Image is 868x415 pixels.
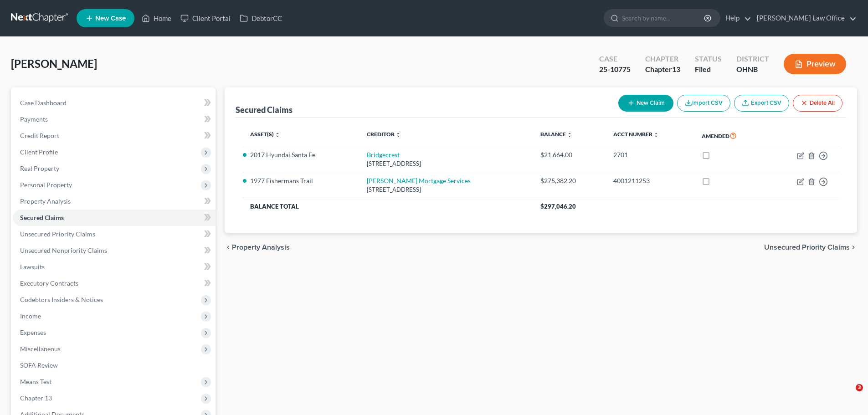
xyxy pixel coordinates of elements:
[695,64,722,75] div: Filed
[645,54,680,64] div: Chapter
[20,214,64,221] span: Secured Claims
[13,128,216,144] a: Credit Report
[20,164,59,172] span: Real Property
[20,246,107,254] span: Unsecured Nonpriority Claims
[13,111,216,128] a: Payments
[764,244,857,251] button: Unsecured Priority Claims chevron_right
[540,176,599,185] div: $275,382.20
[20,99,67,107] span: Case Dashboard
[752,10,857,26] a: [PERSON_NAME] Law Office
[13,275,216,292] a: Executory Contracts
[540,150,599,159] div: $21,664.00
[20,328,46,336] span: Expenses
[13,259,216,275] a: Lawsuits
[275,132,280,138] i: unfold_more
[20,148,58,156] span: Client Profile
[13,95,216,111] a: Case Dashboard
[20,296,103,303] span: Codebtors Insiders & Notices
[20,378,51,385] span: Means Test
[20,115,48,123] span: Payments
[11,57,97,70] span: [PERSON_NAME]
[837,384,859,406] iframe: Intercom live chat
[13,210,216,226] a: Secured Claims
[736,64,769,75] div: OHNB
[613,131,659,138] a: Acct Number unfold_more
[95,15,126,22] span: New Case
[20,197,71,205] span: Property Analysis
[137,10,176,26] a: Home
[613,176,687,185] div: 4001211253
[784,54,846,74] button: Preview
[367,131,401,138] a: Creditor unfold_more
[20,394,52,402] span: Chapter 13
[232,244,290,251] span: Property Analysis
[540,203,576,210] span: $297,046.20
[856,384,863,391] span: 3
[367,185,525,194] div: [STREET_ADDRESS]
[243,198,533,215] th: Balance Total
[677,95,730,112] button: Import CSV
[653,132,659,138] i: unfold_more
[20,361,58,369] span: SOFA Review
[793,95,842,112] button: Delete All
[367,177,471,184] a: [PERSON_NAME] Mortgage Services
[225,244,232,251] i: chevron_left
[694,125,767,146] th: Amended
[13,193,216,210] a: Property Analysis
[764,244,850,251] span: Unsecured Priority Claims
[695,54,722,64] div: Status
[736,54,769,64] div: District
[367,159,525,168] div: [STREET_ADDRESS]
[225,244,290,251] button: chevron_left Property Analysis
[567,132,572,138] i: unfold_more
[20,181,72,189] span: Personal Property
[20,279,78,287] span: Executory Contracts
[236,104,293,115] div: Secured Claims
[176,10,235,26] a: Client Portal
[672,65,680,73] span: 13
[250,150,352,159] li: 2017 Hyundai Santa Fe
[645,64,680,75] div: Chapter
[20,345,61,353] span: Miscellaneous
[250,176,352,185] li: 1977 Fishermans Trail
[599,64,631,75] div: 25-10775
[235,10,287,26] a: DebtorCC
[599,54,631,64] div: Case
[13,242,216,259] a: Unsecured Nonpriority Claims
[367,151,400,159] a: Bridgecrest
[622,10,705,26] input: Search by name...
[540,131,572,138] a: Balance unfold_more
[618,95,673,112] button: New Claim
[20,230,95,238] span: Unsecured Priority Claims
[20,312,41,320] span: Income
[395,132,401,138] i: unfold_more
[613,150,687,159] div: 2701
[250,131,280,138] a: Asset(s) unfold_more
[20,263,45,271] span: Lawsuits
[721,10,751,26] a: Help
[13,357,216,374] a: SOFA Review
[20,132,59,139] span: Credit Report
[734,95,789,112] a: Export CSV
[850,244,857,251] i: chevron_right
[13,226,216,242] a: Unsecured Priority Claims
